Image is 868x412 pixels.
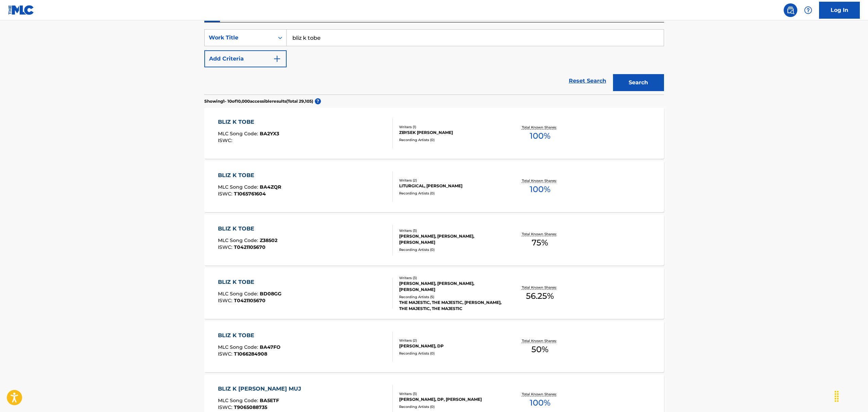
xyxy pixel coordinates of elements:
[218,137,234,143] span: ISWC :
[234,404,267,410] span: T9065088735
[218,344,260,350] span: MLC Song Code :
[801,3,815,17] div: Help
[804,6,812,14] img: help
[209,34,270,42] div: Work Title
[399,130,502,136] div: ZBYSEK [PERSON_NAME]
[218,118,279,126] div: BLIZ K TOBE
[399,404,502,409] div: Recording Artists ( 0 )
[831,386,842,407] div: Drag
[204,214,664,265] a: BLIZ K TOBEMLC Song Code:Z38502ISWC:T0421105670Writers (3)[PERSON_NAME], [PERSON_NAME], [PERSON_N...
[526,290,554,302] span: 56.25 %
[204,268,664,319] a: BLIZ K TOBEMLC Song Code:BD08GGISWC:T0421105670Writers (3)[PERSON_NAME], [PERSON_NAME], [PERSON_N...
[204,29,664,95] form: Search Form
[399,338,502,343] div: Writers ( 2 )
[218,351,234,357] span: ISWC :
[399,275,502,280] div: Writers ( 3 )
[315,98,321,104] span: ?
[834,379,868,412] iframe: Chat Widget
[204,161,664,212] a: BLIZ K TOBEMLC Song Code:BA4ZQRISWC:T1065761604Writers (2)LITURGICAL, [PERSON_NAME]Recording Arti...
[218,131,260,137] span: MLC Song Code :
[218,331,280,340] div: BLIZ K TOBE
[218,291,260,297] span: MLC Song Code :
[399,191,502,196] div: Recording Artists ( 0 )
[234,351,267,357] span: T1066284908
[234,191,266,197] span: T1065761604
[531,343,548,356] span: 50 %
[204,50,287,67] button: Add Criteria
[399,294,502,299] div: Recording Artists ( 5 )
[819,2,860,19] a: Log In
[532,237,548,249] span: 75 %
[530,397,550,409] span: 100 %
[218,397,260,404] span: MLC Song Code :
[399,391,502,396] div: Writers ( 3 )
[234,297,266,304] span: T0421105670
[260,291,282,297] span: BD08GG
[8,5,34,15] img: MLC Logo
[530,183,550,195] span: 100 %
[204,98,313,104] p: Showing 1 - 10 of 10,000 accessible results (Total 29,105 )
[204,321,664,372] a: BLIZ K TOBEMLC Song Code:BA47FOISWC:T1066284908Writers (2)[PERSON_NAME], DPRecording Artists (0)T...
[399,183,502,189] div: LITURGICAL, [PERSON_NAME]
[218,404,234,410] span: ISWC :
[784,3,797,17] a: Public Search
[399,280,502,293] div: [PERSON_NAME], [PERSON_NAME], [PERSON_NAME]
[522,231,558,237] p: Total Known Shares:
[234,244,266,250] span: T0421105670
[260,397,279,404] span: BA5ETF
[399,137,502,142] div: Recording Artists ( 0 )
[218,297,234,304] span: ISWC :
[260,184,281,190] span: BA4ZQR
[218,184,260,190] span: MLC Song Code :
[522,392,558,397] p: Total Known Shares:
[522,125,558,130] p: Total Known Shares:
[218,385,305,393] div: BLIZ K [PERSON_NAME] MUJ
[522,178,558,183] p: Total Known Shares:
[399,233,502,245] div: [PERSON_NAME], [PERSON_NAME], [PERSON_NAME]
[218,191,234,197] span: ISWC :
[260,344,280,350] span: BA47FO
[565,73,610,88] a: Reset Search
[204,108,664,159] a: BLIZ K TOBEMLC Song Code:BA2YX3ISWC:Writers (1)ZBYSEK [PERSON_NAME]Recording Artists (0)Total Kno...
[522,285,558,290] p: Total Known Shares:
[399,228,502,233] div: Writers ( 3 )
[218,171,281,179] div: BLIZ K TOBE
[399,343,502,349] div: [PERSON_NAME], DP
[530,130,550,142] span: 100 %
[399,124,502,130] div: Writers ( 1 )
[522,338,558,343] p: Total Known Shares:
[218,278,282,286] div: BLIZ K TOBE
[260,237,277,243] span: Z38502
[399,178,502,183] div: Writers ( 2 )
[218,244,234,250] span: ISWC :
[260,131,279,137] span: BA2YX3
[273,55,281,63] img: 9d2ae6d4665cec9f34b9.svg
[399,247,502,252] div: Recording Artists ( 0 )
[613,74,664,91] button: Search
[399,299,502,312] div: THE MAJESTIC, THE MAJESTIC, [PERSON_NAME], THE MAJESTIC, THE MAJESTIC
[218,237,260,243] span: MLC Song Code :
[399,396,502,402] div: [PERSON_NAME], DP, [PERSON_NAME]
[786,6,795,14] img: search
[218,225,277,233] div: BLIZ K TOBE
[399,351,502,356] div: Recording Artists ( 0 )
